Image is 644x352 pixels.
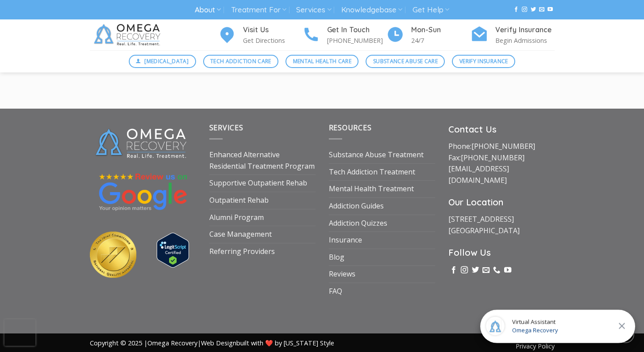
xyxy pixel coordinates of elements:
a: Tech Addiction Treatment [329,164,415,181]
h3: Follow Us [448,246,555,260]
strong: Contact Us [448,124,497,135]
a: Verify Insurance Begin Admissions [470,24,555,46]
a: Follow on Instagram [461,266,468,274]
a: Follow on Twitter [531,7,536,13]
img: Omega Recovery [90,19,167,50]
a: Insurance [329,232,362,249]
a: Referring Providers [209,243,275,260]
img: Verify Approval for www.omegarecovery.org [157,233,189,268]
span: Services [209,123,243,132]
a: Mental Health Treatment [329,181,414,197]
a: Case Management [209,226,272,243]
span: Resources [329,123,372,132]
a: Follow on Twitter [472,266,479,274]
a: Outpatient Rehab [209,192,269,209]
a: Follow on Facebook [513,7,519,13]
a: Addiction Quizzes [329,215,387,232]
p: Get Directions [243,35,302,45]
p: 24/7 [411,35,470,45]
h4: Mon-Sun [411,24,470,36]
a: Follow on Facebook [450,266,457,274]
p: [PHONE_NUMBER] [327,35,386,45]
a: Blog [329,249,344,266]
a: Substance Abuse Care [366,55,445,68]
a: FAQ [329,283,342,300]
a: Follow on Instagram [522,7,527,13]
a: Enhanced Alternative Residential Treatment Program [209,147,316,174]
a: [STREET_ADDRESS][GEOGRAPHIC_DATA] [448,214,520,235]
a: Visit Us Get Directions [218,24,302,46]
a: Privacy Policy [516,342,555,350]
a: Mental Health Care [285,55,359,68]
a: Follow on YouTube [504,266,511,274]
p: Begin Admissions [495,35,555,45]
a: Tech Addiction Care [203,55,279,68]
h4: Verify Insurance [495,24,555,36]
p: Phone: Fax: [448,141,555,186]
a: Knowledgebase [341,2,402,18]
a: Get Help [413,2,449,18]
a: Omega Recovery [147,339,197,347]
a: Follow on YouTube [548,7,553,13]
a: [PHONE_NUMBER] [461,153,524,163]
a: Web Design [201,339,236,347]
a: [EMAIL_ADDRESS][DOMAIN_NAME] [448,164,509,185]
span: [MEDICAL_DATA] [144,57,189,65]
a: [PHONE_NUMBER] [471,141,535,151]
a: Addiction Guides [329,198,384,215]
span: Copyright © 2025 | | built with ❤️ by [US_STATE] Style [90,339,334,347]
a: Treatment For [231,2,286,18]
a: Alumni Program [209,209,264,226]
a: Verify Insurance [452,55,515,68]
a: [MEDICAL_DATA] [129,55,196,68]
a: Verify LegitScript Approval for www.omegarecovery.org [157,245,189,254]
iframe: reCAPTCHA [4,319,35,346]
a: Get In Touch [PHONE_NUMBER] [302,24,386,46]
a: About [195,2,221,18]
span: Verify Insurance [459,57,508,65]
h3: Our Location [448,195,555,209]
a: Call us [493,266,500,274]
a: Send us an email [482,266,490,274]
h4: Visit Us [243,24,302,36]
span: Mental Health Care [293,57,351,65]
span: Substance Abuse Care [373,57,438,65]
span: Tech Addiction Care [210,57,271,65]
a: Services [296,2,331,18]
a: Reviews [329,266,355,283]
a: Send us an email [539,7,544,13]
a: Substance Abuse Treatment [329,147,424,163]
a: Supportive Outpatient Rehab [209,175,307,192]
h4: Get In Touch [327,24,386,36]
